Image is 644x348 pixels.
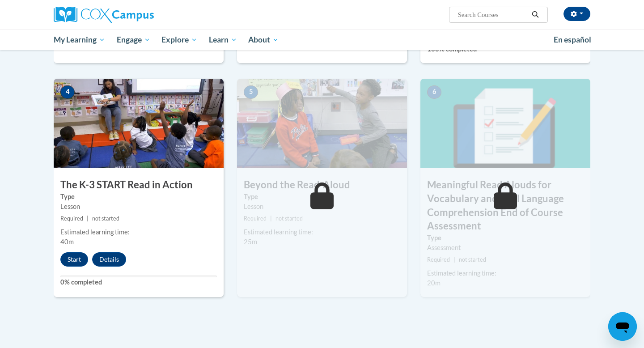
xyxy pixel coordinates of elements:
span: 25m [244,238,257,246]
span: 5 [244,85,258,99]
span: About [248,34,279,45]
span: En español [554,35,591,44]
label: Type [427,233,584,243]
a: En español [548,30,597,49]
button: Details [92,252,126,267]
button: Account Settings [563,7,590,21]
div: Estimated learning time: [244,227,400,237]
span: Required [427,256,450,263]
input: Search Courses [457,9,529,20]
button: Start [60,252,88,267]
h3: The K-3 START Read in Action [54,178,224,192]
label: 0% completed [60,277,217,287]
span: Required [244,215,267,222]
span: not started [459,256,486,263]
div: Main menu [40,30,604,50]
span: 4 [60,85,75,99]
span: | [270,215,272,222]
div: Lesson [244,202,400,212]
div: Lesson [60,202,217,212]
img: Course Image [54,79,224,168]
span: Engage [117,34,150,45]
span: 20m [427,279,441,287]
button: Search [529,9,542,20]
a: Learn [203,30,243,50]
span: Explore [161,34,197,45]
label: Type [60,192,217,202]
h3: Meaningful Read Alouds for Vocabulary and Oral Language Comprehension End of Course Assessment [420,178,590,233]
img: Cox Campus [54,7,154,23]
a: About [243,30,285,50]
h3: Beyond the Read-Aloud [237,178,407,192]
div: Estimated learning time: [60,227,217,237]
span: 6 [427,85,441,99]
span: not started [92,215,119,222]
label: Type [244,192,400,202]
a: Engage [111,30,156,50]
a: Cox Campus [54,7,224,23]
a: My Learning [48,30,111,50]
iframe: Button to launch messaging window [608,312,637,341]
img: Course Image [237,79,407,168]
span: Learn [209,34,237,45]
span: | [87,215,89,222]
a: Explore [156,30,203,50]
img: Course Image [420,79,590,168]
span: | [453,256,455,263]
span: My Learning [54,34,105,45]
div: Estimated learning time: [427,268,584,278]
span: 40m [60,238,74,246]
span: not started [275,215,303,222]
span: Required [60,215,83,222]
div: Assessment [427,243,584,253]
